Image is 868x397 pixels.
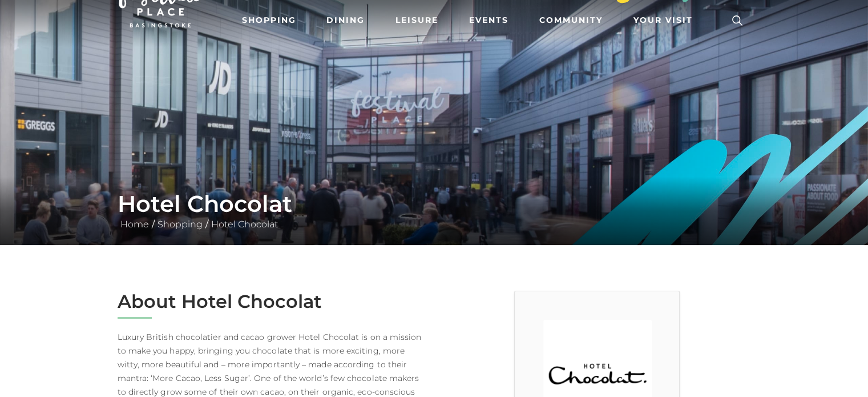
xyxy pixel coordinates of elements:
[322,10,369,31] a: Dining
[208,219,281,230] a: Hotel Chocolat
[118,219,152,230] a: Home
[237,10,301,31] a: Shopping
[109,190,760,231] div: / /
[633,14,693,26] span: Your Visit
[391,10,443,31] a: Leisure
[118,291,426,312] h2: About Hotel Chocolat
[118,190,751,218] h1: Hotel Chocolat
[155,219,205,230] a: Shopping
[465,10,513,31] a: Events
[535,10,607,31] a: Community
[629,10,703,31] a: Your Visit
